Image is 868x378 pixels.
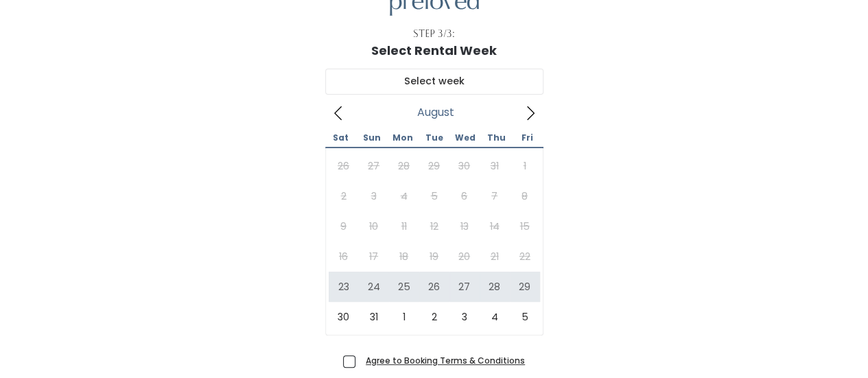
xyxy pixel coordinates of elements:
span: September 5, 2025 [510,302,540,332]
a: Agree to Booking Terms & Conditions [366,355,525,366]
div: Step 3/3: [413,27,455,41]
span: Sat [325,134,356,142]
span: September 4, 2025 [480,302,510,332]
span: Wed [449,134,480,142]
span: Sun [356,134,387,142]
span: August 26, 2025 [419,272,449,302]
span: August 27, 2025 [449,272,480,302]
span: August 29, 2025 [510,272,540,302]
span: August [417,110,454,115]
span: Mon [387,134,418,142]
input: Select week [325,69,543,95]
span: Tue [419,134,449,142]
span: September 1, 2025 [389,302,419,332]
span: August 30, 2025 [329,302,359,332]
span: August 31, 2025 [359,302,389,332]
span: August 25, 2025 [389,272,419,302]
h1: Select Rental Week [371,44,497,58]
span: Thu [481,134,512,142]
span: August 23, 2025 [329,272,359,302]
span: Fri [512,134,543,142]
span: August 24, 2025 [359,272,389,302]
span: September 2, 2025 [419,302,449,332]
span: September 3, 2025 [449,302,480,332]
span: August 28, 2025 [480,272,510,302]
